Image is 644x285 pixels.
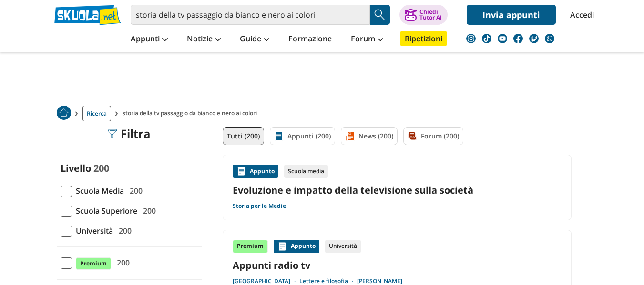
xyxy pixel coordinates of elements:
input: Cerca appunti, riassunti o versioni [131,5,370,25]
button: ChiediTutor AI [399,5,448,25]
div: Appunto [233,165,278,178]
span: 200 [139,205,156,217]
span: 200 [93,162,109,175]
a: Accedi [570,5,590,25]
a: Appunti (200) [270,127,335,145]
a: News (200) [341,127,398,145]
img: twitch [529,34,539,43]
img: Forum filtro contenuto [408,131,417,141]
a: Formazione [286,31,334,48]
a: Home [57,106,71,121]
a: Storia per le Medie [233,202,286,210]
a: Evoluzione e impatto della televisione sulla società [233,184,562,197]
a: Forum [348,31,386,48]
span: Università [72,225,113,237]
a: Forum (200) [403,127,463,145]
span: 200 [126,185,143,197]
img: News filtro contenuto [345,131,355,141]
a: Invia appunti [467,5,556,25]
a: Ricerca [82,106,111,121]
img: tiktok [482,34,491,43]
img: Home [57,106,71,120]
a: Appunti [128,31,170,48]
a: Lettere e filosofia [299,277,357,285]
span: storia della tv passaggio da bianco e nero ai colori [123,106,261,121]
img: Appunti contenuto [236,167,246,176]
a: Appunti radio tv [233,259,562,272]
div: Premium [233,240,268,253]
a: Tutti (200) [223,127,264,145]
div: Appunto [274,240,319,253]
span: 200 [115,225,132,237]
a: Notizie [184,31,223,48]
span: Scuola Media [72,185,124,197]
div: Scuola media [284,165,328,178]
span: 200 [113,256,130,269]
img: Appunti contenuto [277,242,287,251]
span: Premium [76,257,111,270]
img: facebook [513,34,523,43]
img: Appunti filtro contenuto [274,131,284,141]
img: Filtra filtri mobile [107,129,117,138]
img: instagram [466,34,476,43]
button: Search Button [370,5,390,25]
div: Università [325,240,361,253]
a: [PERSON_NAME] [357,277,402,285]
label: Livello [61,162,91,175]
a: Ripetizioni [400,31,447,46]
img: WhatsApp [545,34,554,43]
img: Cerca appunti, riassunti o versioni [373,8,387,22]
a: Guide [237,31,272,48]
span: Scuola Superiore [72,205,137,217]
div: Chiedi Tutor AI [419,9,442,20]
div: Filtra [107,127,151,140]
img: youtube [498,34,507,43]
a: [GEOGRAPHIC_DATA] [233,277,299,285]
